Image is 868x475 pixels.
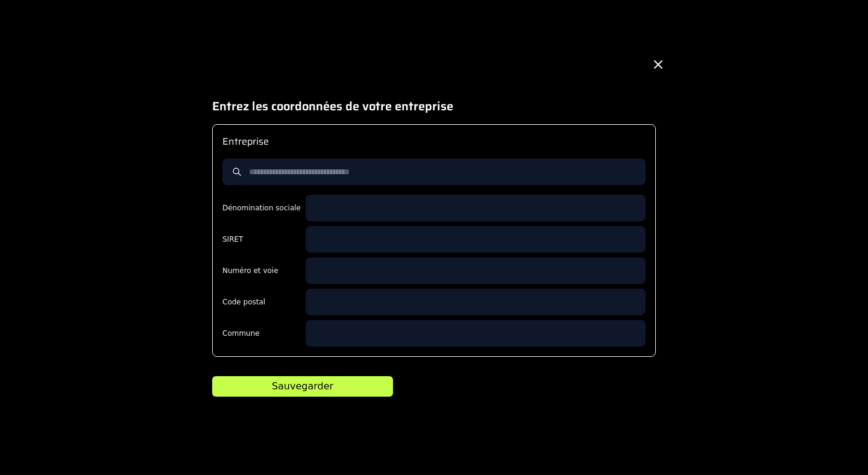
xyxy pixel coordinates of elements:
[222,266,301,275] label: Numéro et voie
[222,134,646,149] h2: Entreprise
[212,98,656,115] h1: Entrez les coordonnées de votre entreprise
[222,329,301,338] label: Commune
[212,376,393,397] button: Sauvegarder
[222,297,301,307] label: Code postal
[272,379,333,394] div: Sauvegarder
[222,203,301,213] label: Dénomination sociale
[222,234,301,244] label: SIRET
